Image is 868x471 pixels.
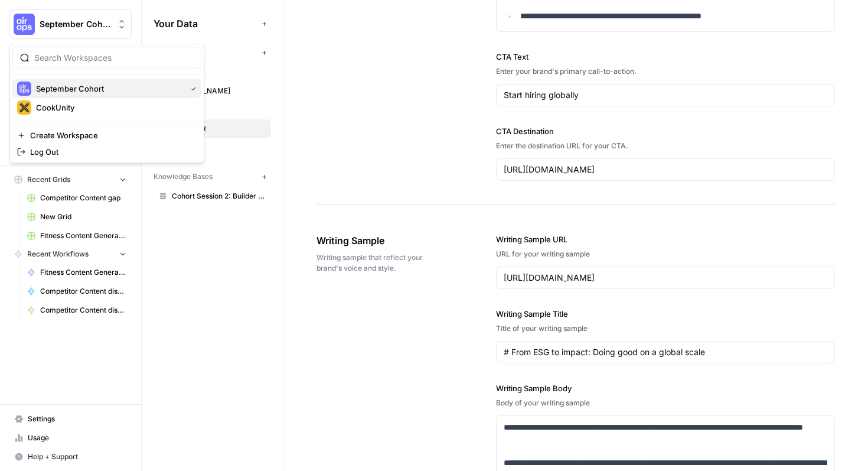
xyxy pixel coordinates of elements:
[9,171,132,189] button: Recent Grids
[40,286,126,297] span: Competitor Content discovery (new)
[17,82,31,96] img: September Cohort Logo
[504,89,828,101] input: Gear up and get in the game with Sunday Soccer!
[28,433,126,443] span: Usage
[30,129,192,141] span: Create Workspace
[28,451,126,462] span: Help + Support
[40,230,126,241] span: Fitness Content Generator ([PERSON_NAME]
[172,67,266,77] span: AirOps
[9,410,132,428] a: Settings
[22,226,132,245] a: Fitness Content Generator ([PERSON_NAME]
[154,171,213,182] span: Knowledge Bases
[172,105,266,115] span: Nike
[40,193,126,203] span: Competitor Content gap
[27,249,89,259] span: Recent Workflows
[9,447,132,466] button: Help + Support
[496,323,836,334] div: Title of your writing sample
[22,282,132,301] a: Competitor Content discovery (new)
[40,267,126,278] span: Fitness Content Generator (Micah)
[504,272,828,284] input: www.sundaysoccer.com/game-day
[504,346,828,358] input: Game Day Gear Guide
[504,164,828,176] input: www.sundaysoccer.com/gearup
[40,212,126,222] span: New Grid
[12,144,201,160] a: Log Out
[496,249,836,259] div: URL for your writing sample
[40,305,126,316] span: Competitor Content discovery
[22,301,132,320] a: Competitor Content discovery
[172,142,266,153] span: Picsart
[30,146,192,158] span: Log Out
[14,14,35,35] img: September Cohort Logo
[154,82,271,100] a: [PERSON_NAME]
[316,233,430,248] span: Writing Sample
[9,44,204,163] div: Workspace: September Cohort
[22,189,132,207] a: Competitor Content gap
[154,100,271,119] a: Nike
[28,414,126,424] span: Settings
[154,17,257,31] span: Your Data
[22,263,132,282] a: Fitness Content Generator (Micah)
[40,18,111,30] span: September Cohort
[154,63,271,82] a: AirOps
[496,125,836,137] label: CTA Destination
[12,127,201,144] a: Create Workspace
[9,245,132,263] button: Recent Workflows
[27,174,70,185] span: Recent Grids
[172,191,266,202] span: Cohort Session 2: Builder Exercise
[154,138,271,157] a: Picsart
[496,398,836,408] div: Body of your writing sample
[496,141,836,151] div: Enter the destination URL for your CTA.
[316,252,430,274] span: Writing sample that reflect your brand's voice and style.
[496,66,836,77] div: Enter your brand's primary call-to-action.
[496,382,836,394] label: Writing Sample Body
[22,207,132,226] a: New Grid
[154,119,271,138] a: Oyster HR
[36,83,181,95] span: September Cohort
[17,100,31,115] img: CookUnity Logo
[9,9,132,39] button: Workspace: September Cohort
[36,102,192,113] span: CookUnity
[154,187,271,206] a: Cohort Session 2: Builder Exercise
[496,51,836,63] label: CTA Text
[172,124,266,134] span: Oyster HR
[496,308,836,320] label: Writing Sample Title
[34,52,194,64] input: Search Workspaces
[496,233,836,245] label: Writing Sample URL
[9,428,132,447] a: Usage
[172,86,266,96] span: [PERSON_NAME]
